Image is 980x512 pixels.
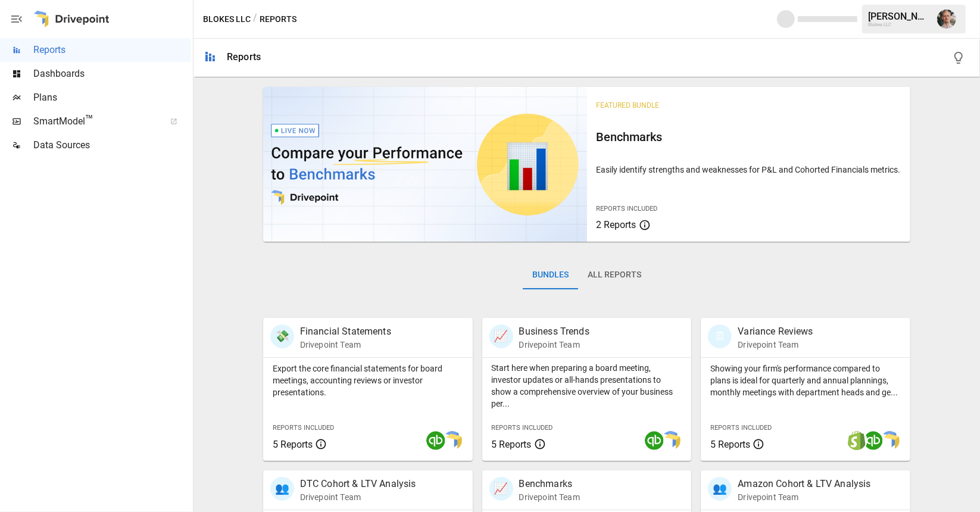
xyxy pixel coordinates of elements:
[519,477,580,491] p: Benchmarks
[937,10,956,29] img: Alexey Loganchuk
[738,324,813,339] p: Variance Reviews
[710,363,901,398] p: Showing your firm's performance compared to plans is ideal for quarterly and annual plannings, mo...
[300,477,416,491] p: DTC Cohort & LTV Analysis
[930,2,963,36] button: Alexey Loganchuk
[708,324,732,348] div: 🗓
[738,339,813,351] p: Drivepoint Team
[645,431,664,450] img: quickbooks
[273,424,334,432] span: Reports Included
[270,324,294,348] div: 💸
[492,424,553,432] span: Reports Included
[710,439,750,450] span: 5 Reports
[597,101,660,110] span: Featured Bundle
[426,431,445,450] img: quickbooks
[33,114,157,129] span: SmartModel
[33,90,191,105] span: Plans
[597,127,901,146] h6: Benchmarks
[489,477,513,501] div: 📈
[597,205,658,213] span: Reports Included
[738,477,870,491] p: Amazon Cohort & LTV Analysis
[300,339,391,351] p: Drivepoint Team
[270,477,294,501] div: 👥
[578,261,651,289] button: All Reports
[492,439,532,450] span: 5 Reports
[443,431,462,450] img: smart model
[85,113,93,127] span: ™
[227,51,261,63] div: Reports
[519,491,580,503] p: Drivepoint Team
[847,431,866,450] img: shopify
[710,424,772,432] span: Reports Included
[738,491,870,503] p: Drivepoint Team
[868,22,930,27] div: Blokes LLC
[203,12,251,27] button: Blokes LLC
[868,11,930,22] div: [PERSON_NAME]
[33,138,191,152] span: Data Sources
[263,87,587,242] img: video thumbnail
[492,362,682,410] p: Start here when preparing a board meeting, investor updates or all-hands presentations to show a ...
[33,67,191,81] span: Dashboards
[300,324,391,339] p: Financial Statements
[489,324,513,348] div: 📈
[881,431,900,450] img: smart model
[708,477,732,501] div: 👥
[519,339,589,351] p: Drivepoint Team
[661,431,681,450] img: smart model
[273,363,463,398] p: Export the core financial statements for board meetings, accounting reviews or investor presentat...
[273,439,313,450] span: 5 Reports
[597,219,636,230] span: 2 Reports
[33,43,191,57] span: Reports
[523,261,578,289] button: Bundles
[597,164,901,176] p: Easily identify strengths and weaknesses for P&L and Cohorted Financials metrics.
[300,491,416,503] p: Drivepoint Team
[253,12,257,27] div: /
[864,431,883,450] img: quickbooks
[519,324,589,339] p: Business Trends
